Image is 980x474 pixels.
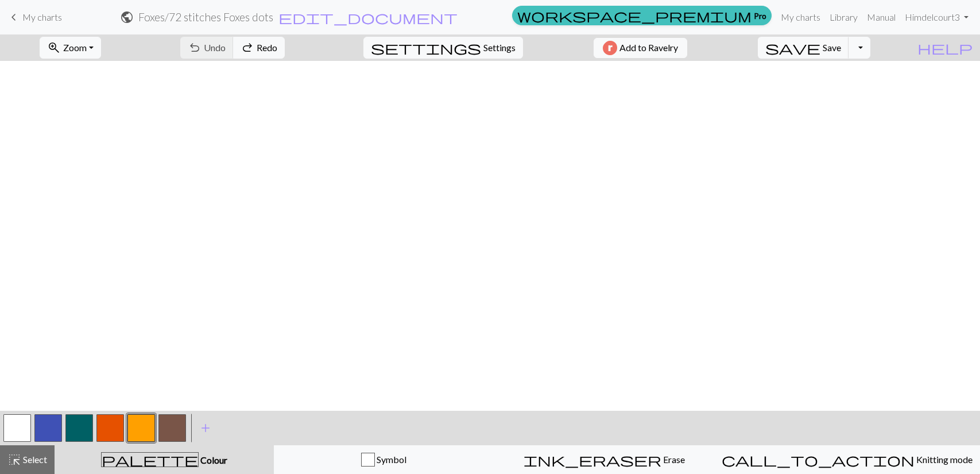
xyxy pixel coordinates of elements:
[619,41,678,55] span: Add to Ravelry
[371,41,481,55] i: Settings
[278,9,458,25] span: edit_document
[594,38,687,58] button: Add to Ravelry
[524,452,661,468] span: ink_eraser
[233,37,285,59] button: Redo
[714,445,980,474] button: Knitting mode
[363,37,523,59] button: SettingsSettings
[915,454,973,465] span: Knitting mode
[138,10,273,24] h2: Foxes / 72 stitches Foxes dots
[274,445,494,474] button: Symbol
[483,41,516,55] span: Settings
[120,9,134,25] span: public
[823,42,841,53] span: Save
[7,7,62,27] a: My charts
[22,11,62,22] span: My charts
[722,452,915,468] span: call_to_action
[517,7,752,24] span: workspace_premium
[63,42,87,53] span: Zoom
[7,452,21,468] span: highlight_alt
[494,445,714,474] button: Erase
[758,37,849,59] button: Save
[55,445,274,474] button: Colour
[40,37,101,59] button: Zoom
[776,6,825,29] a: My charts
[371,40,481,56] span: settings
[47,40,61,56] span: zoom_in
[199,454,227,465] span: Colour
[661,454,685,465] span: Erase
[917,40,973,56] span: help
[375,454,406,465] span: Symbol
[900,6,973,29] a: Himdelcourt3
[765,40,820,56] span: save
[21,454,47,465] span: Select
[862,6,900,29] a: Manual
[603,41,617,55] img: Ravelry
[102,452,198,468] span: palette
[241,40,254,56] span: redo
[257,42,277,53] span: Redo
[512,6,772,25] a: Pro
[7,9,21,25] span: keyboard_arrow_left
[825,6,862,29] a: Library
[199,420,212,436] span: add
